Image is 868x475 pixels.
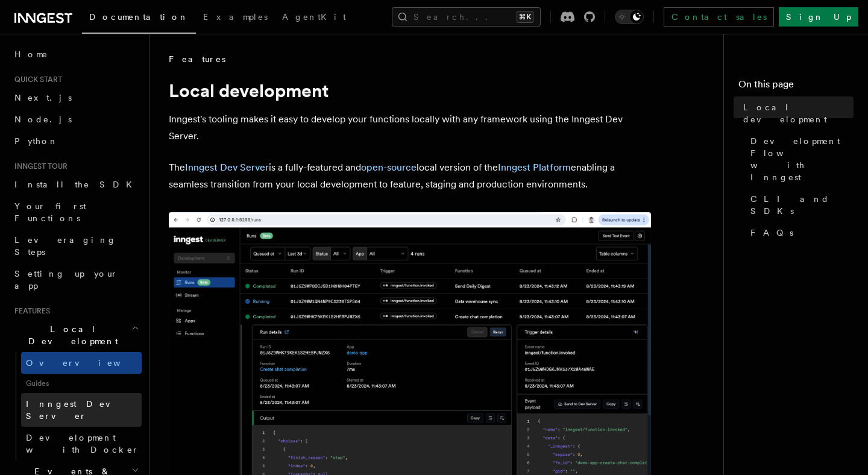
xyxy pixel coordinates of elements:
kbd: ⌘K [517,11,533,23]
a: Install the SDK [10,174,142,195]
a: AgentKit [275,4,353,33]
span: Features [169,53,225,65]
a: Inngest Dev Server [185,162,269,173]
a: Inngest Dev Server [21,393,142,427]
span: Home [14,48,48,60]
span: Guides [21,374,142,393]
a: Contact sales [664,7,774,27]
span: Development Flow with Inngest [750,135,854,183]
h1: Local development [169,80,651,101]
a: Development with Docker [21,427,142,461]
div: Local Development [10,352,142,461]
a: Examples [196,4,275,33]
a: Setting up your app [10,263,142,297]
a: Inngest Platform [498,162,571,173]
span: Leveraging Steps [14,235,116,257]
span: Features [10,306,50,316]
button: Toggle dark mode [615,10,644,24]
span: Local development [743,101,854,125]
a: Sign Up [779,7,858,27]
a: CLI and SDKs [746,188,854,222]
span: AgentKit [282,12,346,22]
span: Inngest tour [10,162,68,171]
a: Leveraging Steps [10,229,142,263]
a: Node.js [10,109,142,130]
a: Overview [21,352,142,374]
span: Install the SDK [14,180,139,189]
h4: On this page [738,77,854,96]
a: Home [10,43,142,65]
span: Inngest Dev Server [26,399,129,421]
span: CLI and SDKs [750,193,854,217]
a: Development Flow with Inngest [746,130,854,188]
a: open-source [361,162,417,173]
span: Node.js [14,115,72,124]
a: Local development [738,96,854,130]
span: FAQs [750,227,793,239]
span: Examples [203,12,268,22]
span: Your first Functions [14,201,86,223]
button: Search...⌘K [392,7,541,27]
span: Next.js [14,93,72,102]
button: Local Development [10,318,142,352]
span: Python [14,136,58,146]
a: Next.js [10,87,142,109]
span: Local Development [10,323,131,347]
a: Python [10,130,142,152]
a: Your first Functions [10,195,142,229]
p: The is a fully-featured and local version of the enabling a seamless transition from your local d... [169,159,651,193]
a: FAQs [746,222,854,244]
span: Setting up your app [14,269,118,291]
span: Overview [26,358,150,368]
p: Inngest's tooling makes it easy to develop your functions locally with any framework using the In... [169,111,651,145]
span: Documentation [89,12,189,22]
span: Quick start [10,75,62,84]
span: Development with Docker [26,433,139,455]
a: Documentation [82,4,196,34]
